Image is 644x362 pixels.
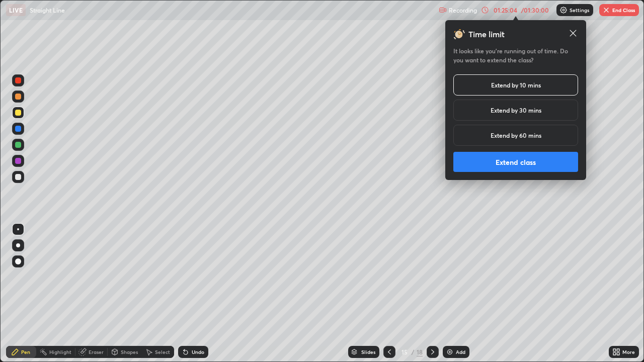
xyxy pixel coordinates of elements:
[192,349,204,354] div: Undo
[453,46,578,64] h5: It looks like you’re running out of time. Do you want to extend the class?
[559,6,568,14] img: class-settings-icons
[602,6,610,14] img: end-class-cross
[446,348,454,356] img: add-slide-button
[599,4,639,16] button: End Class
[155,349,170,354] div: Select
[570,8,589,13] p: Settings
[49,349,71,354] div: Highlight
[491,7,519,13] div: 01:25:04
[30,6,65,14] p: Straight Line
[453,152,578,172] button: Extend class
[622,349,635,354] div: More
[89,349,104,354] div: Eraser
[9,6,23,14] p: LIVE
[439,6,447,14] img: recording.375f2c34.svg
[412,349,415,355] div: /
[491,80,541,89] h5: Extend by 10 mins
[468,28,505,40] h3: Time limit
[491,106,541,115] h5: Extend by 30 mins
[449,7,477,14] p: Recording
[519,7,550,13] div: / 01:30:00
[121,349,138,354] div: Shapes
[417,347,423,356] div: 18
[456,349,465,354] div: Add
[361,349,375,354] div: Slides
[399,349,410,355] div: 15
[491,131,541,140] h5: Extend by 60 mins
[21,349,30,354] div: Pen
